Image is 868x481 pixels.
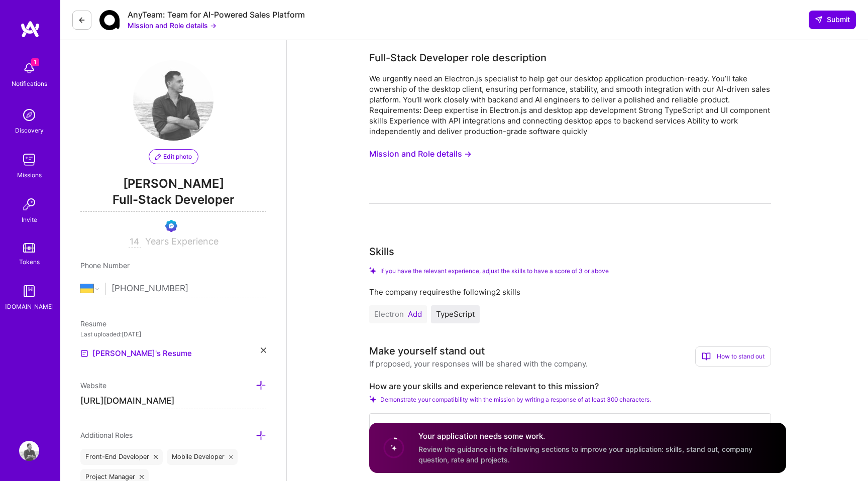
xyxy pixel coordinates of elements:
[20,20,40,38] img: logo
[408,310,422,318] button: Add
[149,149,198,164] button: Edit photo
[145,236,219,247] span: Years Experience
[80,449,163,465] div: Front-End Developer
[80,319,106,328] span: Resume
[380,396,651,403] span: Demonstrate your compatibility with the mission by writing a response of at least 300 characters.
[374,309,404,319] span: Electron
[12,78,47,89] div: Notifications
[369,358,588,369] div: If proposed, your responses will be shared with the company.
[15,125,44,136] div: Discovery
[140,475,144,479] i: icon Close
[17,441,42,461] a: User Avatar
[154,455,158,459] i: icon Close
[128,20,216,31] button: Mission and Role details →
[31,58,39,66] span: 1
[129,236,141,248] input: XX
[165,220,177,232] img: Evaluation Call Booked
[695,346,771,367] div: How to stand out
[815,16,823,24] i: icon SendLight
[99,10,120,30] img: Company Logo
[78,16,86,24] i: icon LeftArrowDark
[80,381,106,390] span: Website
[369,145,472,163] button: Mission and Role details →
[80,431,133,439] span: Additional Roles
[80,393,266,409] input: http://...
[19,194,39,214] img: Invite
[80,329,266,339] div: Last uploaded: [DATE]
[369,396,376,403] i: Check
[80,347,192,359] a: [PERSON_NAME]'s Resume
[369,287,771,297] div: The company requires the following 2 skills
[418,431,774,442] h4: Your application needs some work.
[133,60,213,141] img: User Avatar
[167,449,238,465] div: Mobile Developer
[23,243,35,253] img: tokens
[369,267,376,274] i: Check
[155,152,192,161] span: Edit photo
[128,10,305,20] div: AnyTeam: Team for AI-Powered Sales Platform
[229,455,233,459] i: icon Close
[261,347,266,353] i: icon Close
[155,154,161,160] i: icon PencilPurple
[815,15,850,25] span: Submit
[436,309,475,319] span: TypeScript
[19,281,39,301] img: guide book
[809,11,856,29] button: Submit
[17,170,42,180] div: Missions
[369,244,394,259] div: Skills
[80,349,88,357] img: Resume
[702,352,711,361] i: icon BookOpen
[19,150,39,170] img: teamwork
[5,301,54,312] div: [DOMAIN_NAME]
[19,105,39,125] img: discovery
[22,214,37,225] div: Invite
[19,257,40,267] div: Tokens
[418,445,752,464] span: Review the guidance in the following sections to improve your application: skills, stand out, com...
[369,73,771,137] div: We urgently need an Electron.js specialist to help get our desktop application production-ready. ...
[369,50,547,65] div: Full-Stack Developer role description
[112,274,266,303] input: +1 (000) 000-0000
[80,176,266,191] span: [PERSON_NAME]
[80,191,266,212] span: Full-Stack Developer
[369,381,771,392] label: How are your skills and experience relevant to this mission?
[369,343,485,358] div: Make yourself stand out
[380,267,609,275] span: If you have the relevant experience, adjust the skills to have a score of 3 or above
[19,441,39,461] img: User Avatar
[19,58,39,78] img: bell
[80,261,130,270] span: Phone Number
